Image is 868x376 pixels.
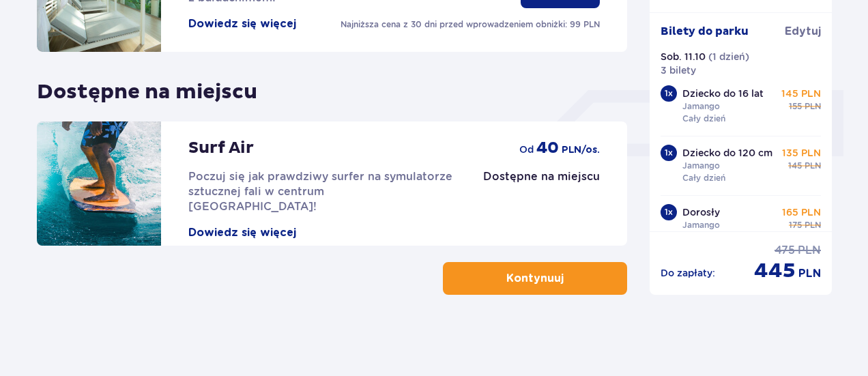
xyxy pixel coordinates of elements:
[661,24,749,39] p: Bilety do parku
[682,219,720,231] p: Jamango
[188,170,452,213] span: Poczuj się jak prawdziwy surfer na symulatorze sztucznej fali w centrum [GEOGRAPHIC_DATA]!
[788,160,802,172] span: 145
[37,68,257,105] p: Dostępne na miejscu
[682,87,764,100] p: Dziecko do 16 lat
[562,143,600,157] span: PLN /os.
[682,113,725,125] p: Cały dzień
[506,271,564,286] p: Kontynuuj
[443,262,627,295] button: Kontynuuj
[781,87,821,100] p: 145 PLN
[805,160,821,172] span: PLN
[754,258,796,284] span: 445
[519,143,534,156] span: od
[682,100,720,113] p: Jamango
[682,160,720,172] p: Jamango
[661,204,677,220] div: 1 x
[789,100,802,113] span: 155
[682,172,725,184] p: Cały dzień
[341,18,600,31] p: Najniższa cena z 30 dni przed wprowadzeniem obniżki: 99 PLN
[188,16,296,31] button: Dowiedz się więcej
[661,50,706,63] p: Sob. 11.10
[188,138,254,158] p: Surf Air
[188,225,296,240] button: Dowiedz się więcej
[682,205,720,219] p: Dorosły
[661,85,677,102] div: 1 x
[805,219,821,231] span: PLN
[798,266,821,281] span: PLN
[682,146,772,160] p: Dziecko do 120 cm
[782,146,821,160] p: 135 PLN
[805,100,821,113] span: PLN
[661,63,696,77] p: 3 bilety
[775,243,795,258] span: 475
[785,24,821,39] span: Edytuj
[536,138,559,158] span: 40
[798,243,821,258] span: PLN
[661,266,715,280] p: Do zapłaty :
[37,121,161,246] img: attraction
[661,145,677,161] div: 1 x
[483,169,600,184] p: Dostępne na miejscu
[789,219,802,231] span: 175
[708,50,749,63] p: ( 1 dzień )
[782,205,821,219] p: 165 PLN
